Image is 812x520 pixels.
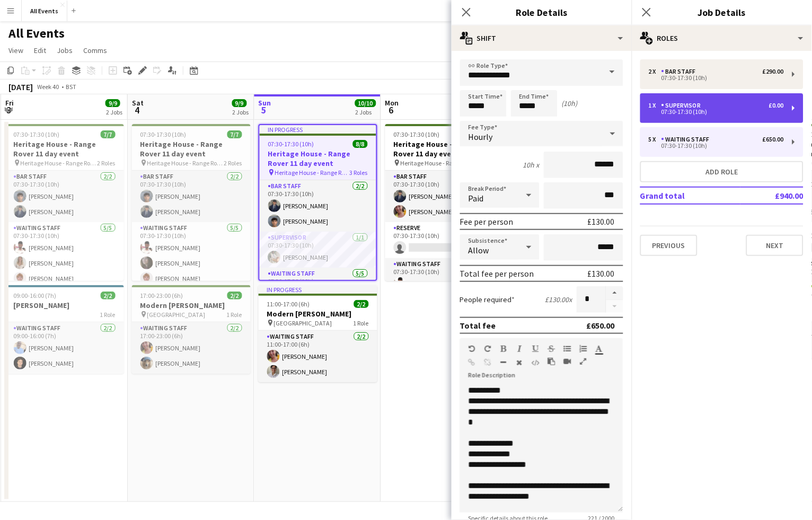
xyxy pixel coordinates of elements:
span: 5 [257,104,271,116]
button: Next [746,235,804,256]
div: £0.00 [769,102,784,109]
span: 2/2 [227,292,242,299]
div: In progress [259,285,377,294]
app-card-role: Bar Staff2/207:30-17:30 (10h)[PERSON_NAME][PERSON_NAME] [260,180,376,232]
span: 9/9 [232,99,247,107]
div: 09:00-16:00 (7h)2/2[PERSON_NAME]1 RoleWaiting Staff2/209:00-16:00 (7h)[PERSON_NAME][PERSON_NAME] [5,285,124,374]
span: Sun [259,98,271,108]
button: Strikethrough [548,345,555,353]
span: Heritage House - Range Rover 11 day event [275,169,350,177]
app-job-card: 07:30-17:30 (10h)7/7Heritage House - Range Rover 11 day event Heritage House - Range Rover 11 day... [5,124,124,281]
div: (10h) [562,99,578,108]
button: Paste as plain text [548,357,555,366]
div: £130.00 [588,216,615,227]
h3: Modern [PERSON_NAME] [132,301,251,310]
div: £130.00 x [545,295,572,304]
span: 7/7 [227,130,242,138]
span: 7/7 [101,130,116,138]
span: 6 [384,104,399,116]
span: 07:30-17:30 (10h) [394,130,440,138]
app-card-role: Waiting Staff5/507:30-17:30 (10h)[PERSON_NAME][PERSON_NAME][PERSON_NAME] [5,222,124,320]
app-card-role: Bar Staff2/207:30-17:30 (10h)[PERSON_NAME][PERSON_NAME] [5,171,124,222]
span: [GEOGRAPHIC_DATA] [147,311,206,319]
h3: Role Details [452,5,632,19]
button: Increase [606,286,623,300]
div: £130.00 [588,268,615,279]
span: [GEOGRAPHIC_DATA] [274,319,332,327]
span: 1 Role [354,319,369,327]
button: Redo [484,345,492,353]
div: £650.00 [763,136,784,143]
app-card-role: Waiting Staff5/507:30-17:30 (10h)[PERSON_NAME] [385,258,504,356]
label: People required [460,295,515,304]
span: 2/2 [354,300,369,308]
div: 10h x [523,160,540,170]
div: 2 Jobs [106,108,122,116]
div: 07:30-17:30 (10h) [649,109,784,114]
h3: Heritage House - Range Rover 11 day event [385,139,504,158]
button: Text Color [596,345,603,353]
h1: All Events [8,25,65,41]
app-job-card: In progress11:00-17:00 (6h)2/2Modern [PERSON_NAME] [GEOGRAPHIC_DATA]1 RoleWaiting Staff2/211:00-1... [259,285,377,382]
h3: Heritage House - Range Rover 11 day event [132,139,251,158]
app-card-role: Supervisor1/107:30-17:30 (10h)[PERSON_NAME] [260,232,376,268]
a: View [4,43,28,57]
div: 2 Jobs [356,108,376,116]
div: BST [66,83,76,91]
button: Add role [640,161,804,182]
span: 3 [4,104,14,116]
span: Heritage House - Range Rover 11 day event [21,159,98,167]
span: 2 Roles [224,159,242,167]
app-card-role: Waiting Staff2/217:00-23:00 (6h)[PERSON_NAME][PERSON_NAME] [132,322,251,374]
div: 07:30-17:30 (10h) [649,143,784,148]
span: Comms [83,46,107,55]
td: Grand total [640,187,740,204]
span: 09:00-16:00 (7h) [14,292,57,299]
div: Bar Staff [661,68,700,75]
app-card-role: Waiting Staff5/507:30-17:30 (10h)[PERSON_NAME][PERSON_NAME][PERSON_NAME] [132,222,251,320]
span: 07:30-17:30 (10h) [14,130,60,138]
span: 8/8 [353,140,368,148]
app-job-card: 07:30-17:30 (10h)7/8Heritage House - Range Rover 11 day event Heritage House - Range Rover 11 day... [385,124,504,281]
button: Previous [640,235,698,256]
div: Total fee per person [460,268,534,279]
span: Heritage House - Range Rover 11 day event [147,159,224,167]
span: 1 Role [227,311,242,319]
div: Waiting Staff [661,136,714,143]
span: 9/9 [105,99,120,107]
button: HTML Code [532,358,540,367]
button: Ordered List [580,345,587,353]
span: 10/10 [355,99,376,107]
div: Shift [452,25,632,51]
h3: Heritage House - Range Rover 11 day event [260,149,376,168]
div: £650.00 [587,320,615,331]
app-card-role: Reserve0/107:30-17:30 (10h) [385,222,504,258]
div: 07:30-17:30 (10h) [649,75,784,81]
h3: Heritage House - Range Rover 11 day event [5,139,124,158]
button: Italic [516,345,524,353]
button: Fullscreen [580,357,587,366]
div: In progress [260,125,376,134]
div: 2 Jobs [233,108,249,116]
span: 07:30-17:30 (10h) [268,140,314,148]
span: Hourly [469,131,493,142]
div: [DATE] [8,82,33,92]
app-job-card: In progress07:30-17:30 (10h)8/8Heritage House - Range Rover 11 day event Heritage House - Range R... [259,124,377,281]
span: 07:30-17:30 (10h) [140,130,187,138]
span: Sat [132,98,144,108]
div: 17:00-23:00 (6h)2/2Modern [PERSON_NAME] [GEOGRAPHIC_DATA]1 RoleWaiting Staff2/217:00-23:00 (6h)[P... [132,285,251,374]
app-card-role: Waiting Staff2/211:00-17:00 (6h)[PERSON_NAME][PERSON_NAME] [259,331,377,382]
div: 2 x [649,68,661,75]
a: Comms [79,43,111,57]
span: Paid [469,193,484,204]
button: Undo [469,345,476,353]
button: Horizontal Line [500,358,508,367]
button: Insert video [564,357,571,366]
div: 1 x [649,102,661,109]
h3: Job Details [632,5,812,19]
h3: [PERSON_NAME] [5,301,124,310]
div: 07:30-17:30 (10h)7/7Heritage House - Range Rover 11 day event Heritage House - Range Rover 11 day... [132,124,251,281]
app-card-role: Bar Staff2/207:30-17:30 (10h)[PERSON_NAME][PERSON_NAME] [132,171,251,222]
